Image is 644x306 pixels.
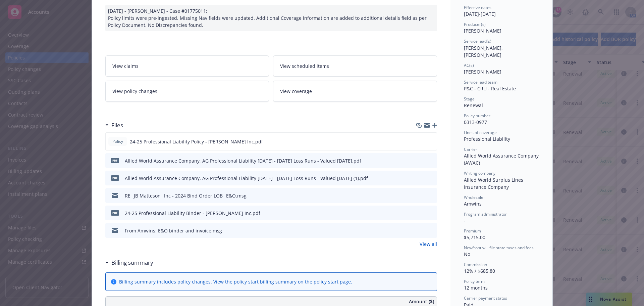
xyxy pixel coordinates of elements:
span: [PERSON_NAME] [464,28,501,34]
div: Billing summary [105,258,153,267]
span: View scheduled items [280,62,329,70]
button: preview file [428,227,434,234]
span: Amount ($) [409,298,434,305]
span: Writing company [464,170,495,176]
span: pdf [111,175,119,180]
span: Effective dates [464,5,491,10]
button: preview file [428,210,434,217]
span: [PERSON_NAME], [PERSON_NAME] [464,45,504,58]
span: Renewal [464,102,483,108]
span: Allied World Assurance Company (AWAC) [464,152,540,166]
h3: Files [111,121,123,130]
span: Stage [464,96,475,102]
span: Policy term [464,278,485,284]
span: Service lead(s) [464,38,491,44]
a: View coverage [273,81,437,102]
span: Carrier payment status [464,295,507,301]
span: Carrier [464,146,477,152]
button: download file [418,175,423,182]
div: Files [105,121,123,130]
button: preview file [428,138,434,145]
div: 24-25 Professional Liability Binder - [PERSON_NAME] Inc.pdf [125,210,260,217]
span: $5,715.00 [464,234,485,241]
button: download file [418,157,423,164]
span: Newfront will file state taxes and fees [464,245,534,251]
div: [DATE] - [PERSON_NAME] - Case #01775011: Policy limits were pre-ingested. Missing Nav fields were... [105,5,437,31]
div: RE_ JB Matteson_ Inc - 2024 Bind Order LOB_ E&O.msg [125,192,247,199]
div: Billing summary includes policy changes. View the policy start billing summary on the . [119,278,352,285]
span: Amwins [464,201,482,207]
span: 24-25 Professional Liability Policy - [PERSON_NAME] Inc.pdf [130,138,263,145]
span: View claims [112,62,139,70]
span: Service lead team [464,79,497,85]
span: Lines of coverage [464,130,497,135]
div: From Amwins: E&O binder and invoice.msg [125,227,222,234]
button: download file [418,192,423,199]
a: View claims [105,55,269,77]
span: 12% / $685.80 [464,268,495,274]
button: preview file [428,192,434,199]
button: preview file [428,157,434,164]
a: View all [420,241,437,248]
span: View policy changes [112,88,157,95]
span: Commission [464,262,487,267]
span: No [464,251,470,257]
div: Allied World Assurance Company, AG Professional Liability [DATE] - [DATE] Loss Runs - Valued [DAT... [125,175,368,182]
span: 0313-0977 [464,119,487,125]
button: download file [418,210,423,217]
span: Producer(s) [464,21,486,27]
a: View scheduled items [273,55,437,77]
span: - [464,217,466,224]
a: View policy changes [105,81,269,102]
button: preview file [428,175,434,182]
span: Wholesaler [464,194,485,200]
span: Allied World Surplus Lines Insurance Company [464,177,525,190]
div: Allied World Assurance Company, AG Professional Liability [DATE] - [DATE] Loss Runs - Valued [DAT... [125,157,361,164]
a: policy start page [314,278,351,285]
span: pdf [111,158,119,163]
span: P&C - CRU - Real Estate [464,85,516,92]
button: download file [417,138,423,145]
span: View coverage [280,88,312,95]
div: Professional Liability [464,135,539,142]
span: [PERSON_NAME] [464,69,501,75]
span: AC(s) [464,62,474,68]
span: Policy [111,138,124,144]
div: [DATE] - [DATE] [464,5,539,17]
span: Premium [464,228,481,234]
span: 12 months [464,285,488,291]
span: pdf [111,210,119,215]
button: download file [418,227,423,234]
span: Program administrator [464,211,507,217]
span: Policy number [464,113,490,119]
h3: Billing summary [111,258,153,267]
